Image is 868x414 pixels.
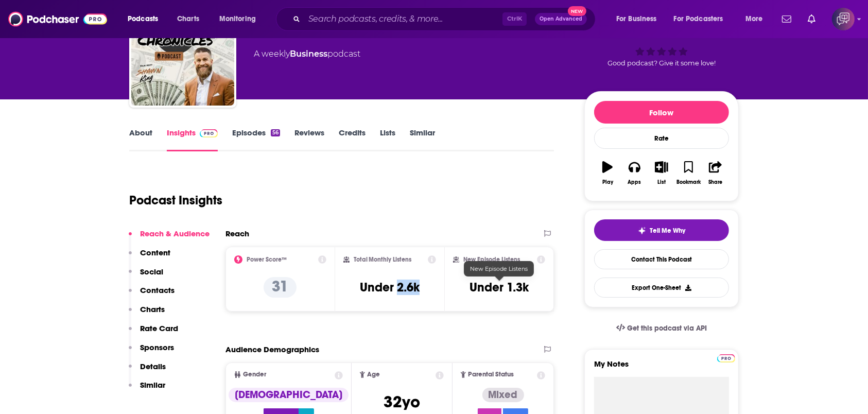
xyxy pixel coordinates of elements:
h2: Audience Demographics [225,344,319,354]
button: Content [129,248,170,267]
span: Tell Me Why [650,227,686,235]
a: Reviews [294,128,324,151]
button: Rate Card [129,323,178,342]
span: Monitoring [219,12,256,26]
button: Sponsors [129,342,174,361]
a: Similar [410,128,435,151]
div: Mixed [482,388,524,402]
div: 31Good podcast? Give it some love! [584,10,739,74]
a: Contact This Podcast [594,249,729,269]
button: Apps [621,154,648,192]
button: Charts [129,304,165,323]
div: Rate [594,128,729,149]
h1: Podcast Insights [129,193,222,208]
button: Contacts [129,285,175,304]
span: Gender [243,371,266,378]
img: User Profile [832,8,855,30]
h2: New Episode Listens [463,256,520,263]
h3: Under 1.3k [470,280,529,295]
span: Logged in as corioliscompany [832,8,855,30]
div: [DEMOGRAPHIC_DATA] [229,388,349,402]
button: Show profile menu [832,8,855,30]
button: Open AdvancedNew [535,13,587,25]
span: 32 yo [384,392,420,412]
button: Reach & Audience [129,229,210,248]
a: Lists [380,128,395,151]
div: 56 [271,129,280,136]
span: New Episode Listens [470,265,528,272]
button: open menu [120,11,171,27]
p: 31 [264,277,297,298]
div: A weekly podcast [254,48,360,60]
span: Good podcast? Give it some love! [607,59,716,67]
img: Podchaser Pro [200,129,218,137]
button: open menu [738,11,776,27]
p: Contacts [140,285,175,295]
a: Episodes56 [232,128,280,151]
button: Bookmark [675,154,702,192]
input: Search podcasts, credits, & more... [304,11,502,27]
button: Similar [129,380,165,399]
button: Share [702,154,729,192]
span: Ctrl K [502,12,527,26]
a: Show notifications dropdown [804,10,820,28]
button: Play [594,154,621,192]
span: Charts [177,12,199,26]
a: Pro website [717,353,735,363]
button: List [648,154,675,192]
img: The Cashflow Chronicles [131,3,234,106]
button: Details [129,361,166,381]
p: Reach & Audience [140,229,210,238]
img: tell me why sparkle [638,227,646,235]
h2: Reach [225,229,249,238]
img: Podchaser Pro [717,354,735,363]
span: New [568,6,586,16]
img: Podchaser - Follow, Share and Rate Podcasts [8,9,107,29]
button: Follow [594,101,729,124]
h2: Power Score™ [247,256,287,263]
h3: Under 2.6k [360,280,420,295]
button: open menu [609,11,670,27]
a: Show notifications dropdown [778,10,795,28]
span: Podcasts [128,12,158,26]
button: Social [129,267,163,286]
a: InsightsPodchaser Pro [167,128,218,151]
button: open menu [667,11,738,27]
div: Bookmark [676,179,701,185]
h2: Total Monthly Listens [354,256,412,263]
p: Sponsors [140,342,174,352]
p: Rate Card [140,323,178,333]
div: List [657,179,666,185]
button: open menu [212,11,269,27]
span: Parental Status [468,371,514,378]
a: Get this podcast via API [608,316,715,341]
label: My Notes [594,359,729,377]
a: Charts [170,11,205,27]
div: Apps [628,179,641,185]
a: About [129,128,152,151]
button: Export One-Sheet [594,278,729,298]
span: For Podcasters [674,12,723,26]
span: Get this podcast via API [627,324,707,333]
div: Play [602,179,613,185]
span: More [745,12,763,26]
p: Similar [140,380,165,390]
a: Business [290,49,327,59]
span: For Business [616,12,657,26]
a: Credits [339,128,366,151]
span: Open Advanced [540,16,582,22]
p: Content [140,248,170,257]
div: Share [708,179,722,185]
div: Search podcasts, credits, & more... [286,7,605,31]
p: Charts [140,304,165,314]
button: tell me why sparkleTell Me Why [594,219,729,241]
p: Details [140,361,166,371]
p: Social [140,267,163,277]
span: Age [367,371,380,378]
